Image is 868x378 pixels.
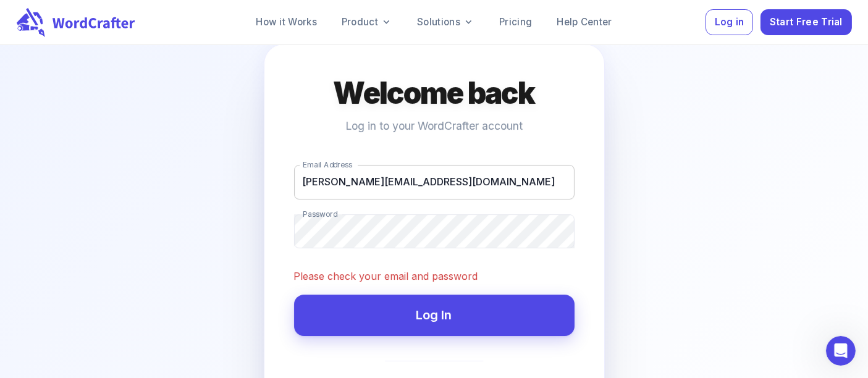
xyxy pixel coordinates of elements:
[770,14,843,31] span: Start Free Trial
[715,14,744,31] span: Log in
[826,336,856,366] iframe: Intercom live chat
[407,10,484,35] a: Solutions
[332,10,402,35] a: Product
[246,10,327,35] a: How it Works
[294,268,575,285] p: Please check your email and password
[761,9,851,36] button: Start Free Trial
[334,74,535,112] h4: Welcome back
[547,10,622,35] a: Help Center
[345,117,523,135] p: Log in to your WordCrafter account
[303,159,352,170] label: Email Address
[706,9,753,36] button: Log in
[303,209,337,219] label: Password
[294,295,575,336] button: Log In
[489,10,542,35] a: Pricing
